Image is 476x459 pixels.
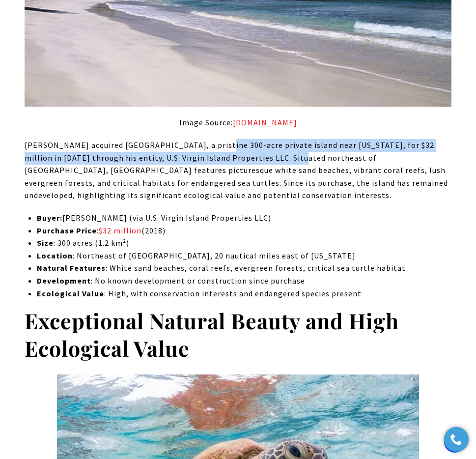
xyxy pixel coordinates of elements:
[99,226,141,235] a: $32 million - open in a new tab
[37,250,451,262] li: : Northeast of [GEOGRAPHIC_DATA], 20 nautical miles east of [US_STATE]
[25,306,399,362] strong: Exceptional Natural Beauty and High Ecological Value
[37,213,62,223] strong: Buyer:
[25,116,451,129] p: Image Source:
[37,251,73,260] strong: Location
[37,237,451,250] li: : 300 acres (1.2 km²)
[37,275,451,287] li: : No known development or construction since purchase
[37,262,451,275] li: : White sand beaches, coral reefs, evergreen forests, critical sea turtle habitat
[37,226,97,235] strong: Purchase Price
[233,117,297,127] a: yahoo.com - open in a new tab
[37,288,104,298] strong: Ecological Value
[37,238,54,248] strong: Size
[37,225,451,237] li: : (2018)
[37,212,451,225] li: [PERSON_NAME] (via U.S. Virgin Island Properties LLC)
[25,139,451,202] p: [PERSON_NAME] acquired [GEOGRAPHIC_DATA], a pristine 300-acre private island near [US_STATE], for...
[37,276,91,286] strong: Development
[37,287,451,300] li: : High, with conservation interests and endangered species present
[37,263,106,273] strong: Natural Features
